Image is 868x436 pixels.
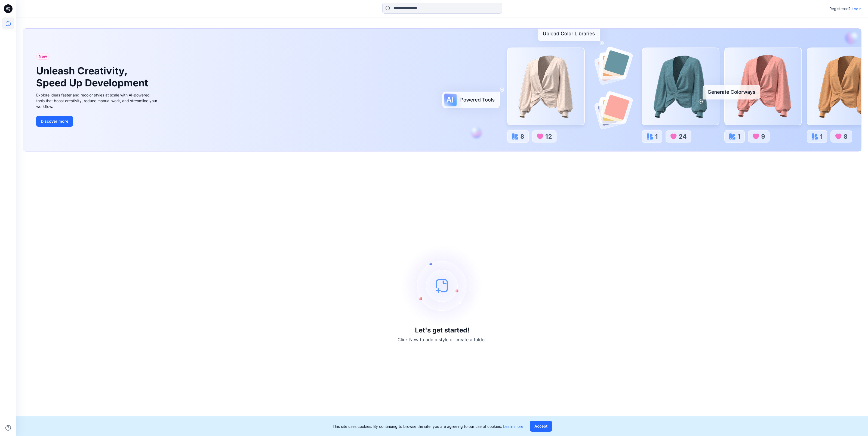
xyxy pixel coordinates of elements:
[829,5,851,12] p: Registered?
[333,423,523,429] p: This site uses cookies. By continuing to browse the site, you are agreeing to our use of cookies.
[398,336,487,343] p: Click New to add a style or create a folder.
[36,65,150,89] h1: Unleash Creativity, Speed Up Development
[530,421,552,432] button: Accept
[36,116,159,127] a: Discover more
[401,245,483,326] img: empty-state-image.svg
[39,53,47,60] span: New
[415,326,469,334] h3: Let's get started!
[36,92,159,109] div: Explore ideas faster and recolor styles at scale with AI-powered tools that boost creativity, red...
[36,116,73,127] button: Discover more
[852,6,861,12] p: Login
[503,424,523,429] a: Learn more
